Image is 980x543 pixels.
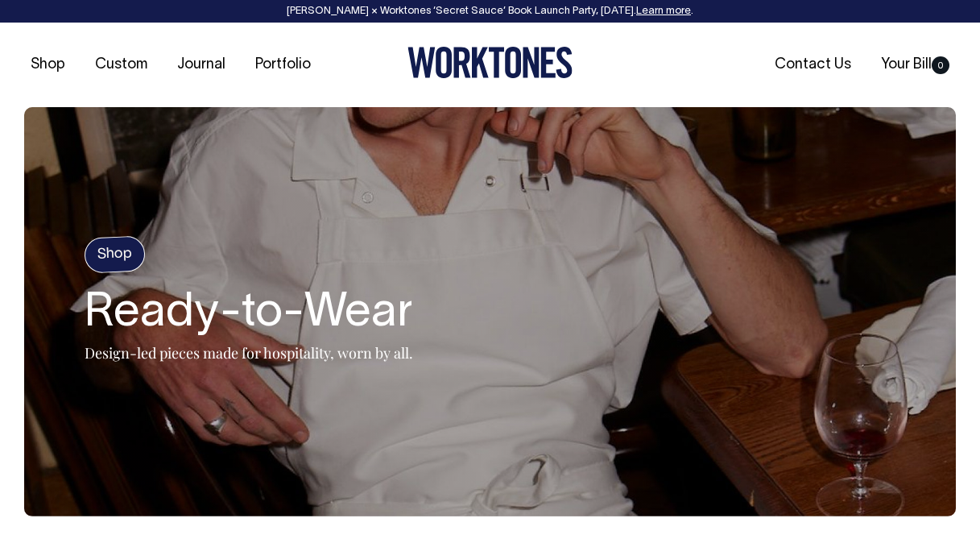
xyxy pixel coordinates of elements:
[85,343,413,363] p: Design-led pieces made for hospitality, worn by all.
[89,52,154,78] a: Custom
[24,52,72,78] a: Shop
[249,52,317,78] a: Portfolio
[636,6,691,16] a: Learn more
[171,52,232,78] a: Journal
[85,288,413,340] h2: Ready-to-Wear
[84,235,146,273] h4: Shop
[16,6,964,17] div: [PERSON_NAME] × Worktones ‘Secret Sauce’ Book Launch Party, [DATE]. .
[932,56,949,74] span: 0
[768,52,858,78] a: Contact Us
[875,52,956,78] a: Your Bill0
